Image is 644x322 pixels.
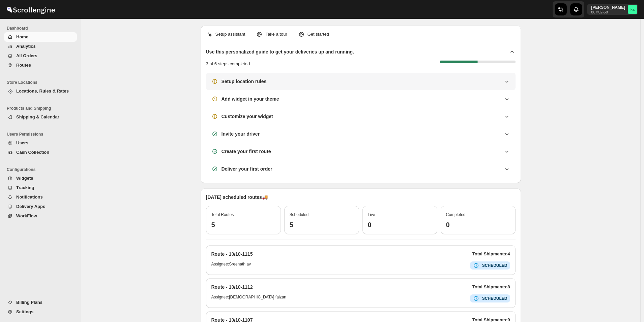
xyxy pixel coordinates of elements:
[4,192,77,202] button: Notifications
[265,31,287,38] p: Take a tour
[16,88,69,94] span: Locations, Rules & Rates
[4,42,77,51] button: Analytics
[7,132,78,137] span: Users Permissions
[16,204,45,209] span: Delivery Apps
[211,251,253,257] h2: Route - 10/10-1115
[446,221,510,229] h3: 0
[290,212,309,217] span: Scheduled
[16,300,42,305] span: Billing Plans
[4,211,77,221] button: WorkFlow
[4,174,77,183] button: Widgets
[631,7,635,11] text: ka
[16,176,33,181] span: Widgets
[4,61,77,70] button: Routes
[308,31,329,38] p: Get started
[222,166,272,172] h3: Deliver your first order
[368,221,432,229] h3: 0
[16,114,59,119] span: Shipping & Calendar
[4,112,77,122] button: Shipping & Calendar
[7,80,78,85] span: Store Locations
[482,263,507,268] b: SCHEDULED
[7,106,78,111] span: Products and Shipping
[587,4,638,15] button: User menu
[211,221,275,229] h3: 5
[222,131,260,137] h3: Invite your driver
[16,213,37,218] span: WorkFlow
[4,138,77,148] button: Users
[211,294,286,302] h6: Assignee: [DEMOGRAPHIC_DATA] faizan
[591,5,625,10] p: [PERSON_NAME]
[4,148,77,157] button: Cash Collection
[211,261,251,270] h6: Assignee: Sreenath av
[16,309,33,314] span: Settings
[4,51,77,61] button: All Orders
[446,212,466,217] span: Completed
[222,113,273,120] h3: Customize your widget
[16,194,43,200] span: Notifications
[16,185,34,190] span: Tracking
[16,34,28,39] span: Home
[211,284,253,290] h2: Route - 10/10-1112
[206,48,354,55] h2: Use this personalized guide to get your deliveries up and running.
[4,32,77,42] button: Home
[368,212,375,217] span: Live
[16,150,49,155] span: Cash Collection
[7,26,78,31] span: Dashboard
[215,31,245,38] p: Setup assistant
[4,86,77,96] button: Locations, Rules & Rates
[16,63,31,68] span: Routes
[16,53,37,58] span: All Orders
[5,1,56,18] img: ScrollEngine
[16,44,36,49] span: Analytics
[482,296,507,301] b: SCHEDULED
[290,221,354,229] h3: 5
[4,202,77,211] button: Delivery Apps
[4,298,77,307] button: Billing Plans
[472,284,510,290] p: Total Shipments: 8
[628,5,637,14] span: khaled alrashidi
[4,307,77,317] button: Settings
[222,78,267,85] h3: Setup location rules
[222,148,271,155] h3: Create your first route
[472,251,510,257] p: Total Shipments: 4
[591,10,625,14] p: 867f02-58
[211,212,234,217] span: Total Routes
[16,140,28,145] span: Users
[7,167,78,172] span: Configurations
[206,194,516,201] p: [DATE] scheduled routes 🚚
[4,183,77,192] button: Tracking
[222,96,279,102] h3: Add widget in your theme
[206,61,250,67] p: 3 of 6 steps completed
